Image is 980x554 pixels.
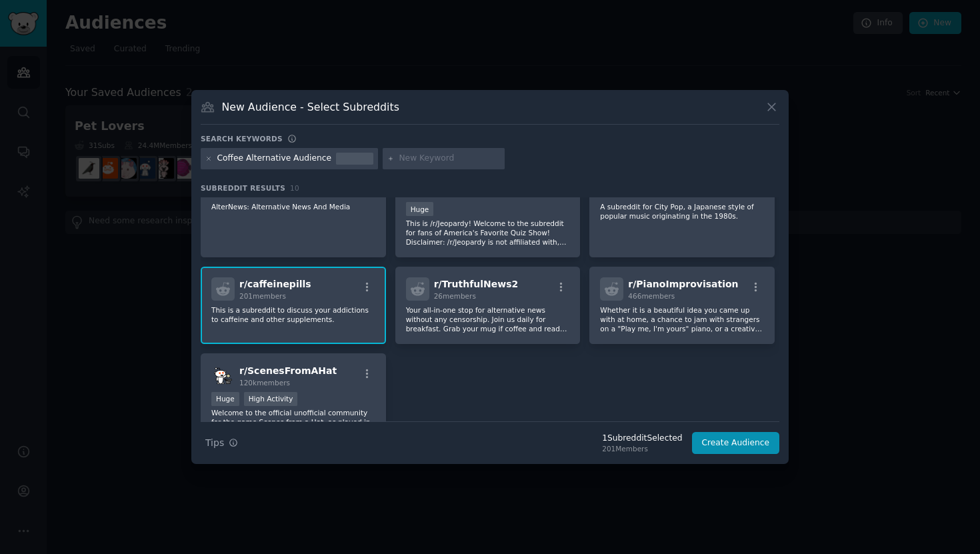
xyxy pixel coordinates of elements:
span: 466 members [628,292,675,300]
p: AlterNews: Alternative News And Media [211,202,375,211]
span: Tips [205,436,224,450]
p: Your all-in-one stop for alternative news without any censorship. Join us daily for breakfast. Gr... [406,305,570,333]
div: High Activity [244,392,298,406]
div: 201 Members [602,444,682,453]
button: Create Audience [692,432,780,455]
p: Whether it is a beautiful idea you came up with at home, a chance to jam with strangers on a "Pla... [600,305,764,333]
span: 10 [290,184,299,192]
img: ScenesFromAHat [211,364,235,387]
span: r/ ScenesFromAHat [239,365,337,376]
p: This is /r/Jeopardy! Welcome to the subreddit for fans of America's Favorite Quiz Show! Disclaime... [406,219,570,247]
span: r/ TruthfulNews2 [434,279,519,289]
div: Huge [211,392,239,406]
p: Welcome to the official unofficial community for the game Scenes from a Hat, as played in the pop... [211,408,375,436]
span: r/ caffeinepills [239,279,311,289]
button: Tips [201,431,243,455]
span: 201 members [239,292,286,300]
span: Subreddit Results [201,183,285,193]
div: 1 Subreddit Selected [602,433,682,445]
h3: Search keywords [201,134,283,143]
span: r/ PianoImprovisation [628,279,738,289]
span: 26 members [434,292,476,300]
div: Coffee Alternative Audience [217,153,331,165]
input: New Keyword [399,153,500,165]
p: A subreddit for City Pop, a Japanese style of popular music originating in the 1980s. [600,202,764,221]
p: This is a subreddit to discuss your addictions to caffeine and other supplements. [211,305,375,324]
h3: New Audience - Select Subreddits [222,100,399,114]
span: 120k members [239,379,290,387]
div: Huge [406,202,434,216]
